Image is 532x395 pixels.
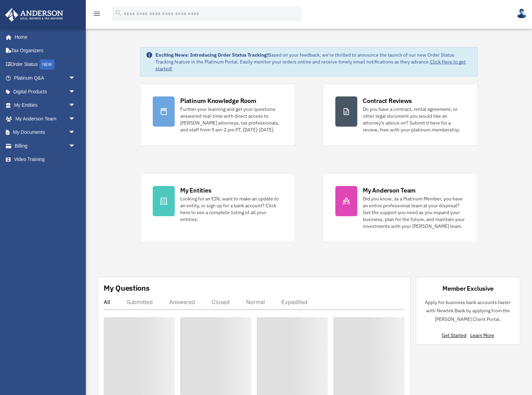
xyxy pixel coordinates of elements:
a: Learn More [470,332,494,338]
a: Contract Reviews Do you have a contract, rental agreement, or other legal document you would like... [323,84,478,146]
div: Do you have a contract, rental agreement, or other legal document you would like an attorney's ad... [363,106,465,133]
div: NEW [39,59,55,70]
div: Closed [211,299,230,305]
a: Billingarrow_drop_down [5,139,86,153]
i: search [115,9,122,17]
a: Home [5,30,82,44]
div: Looking for an EIN, want to make an update to an entity, or sign up for a bank account? Click her... [180,195,282,223]
div: Contract Reviews [363,96,412,105]
span: arrow_drop_down [69,71,82,85]
a: Order StatusNEW [5,57,86,71]
a: My Documentsarrow_drop_down [5,126,86,139]
div: My Questions [104,283,150,293]
div: All [104,299,110,305]
a: My Entities Looking for an EIN, want to make an update to an entity, or sign up for a bank accoun... [140,173,295,242]
a: Get Started [442,332,469,338]
div: My Anderson Team [363,186,416,195]
a: Digital Productsarrow_drop_down [5,85,86,98]
img: User Pic [517,9,527,19]
a: menu [93,12,101,18]
div: Based on your feedback, we're thrilled to announce the launch of our new Order Status Tracking fe... [155,51,472,72]
a: Platinum Q&Aarrow_drop_down [5,71,86,85]
i: menu [93,10,101,18]
span: arrow_drop_down [69,126,82,140]
div: Platinum Knowledge Room [180,96,256,105]
a: My Anderson Team Did you know, as a Platinum Member, you have an entire professional team at your... [323,173,478,242]
a: Platinum Knowledge Room Further your learning and get your questions answered real-time with dire... [140,84,295,146]
a: My Anderson Teamarrow_drop_down [5,112,86,126]
div: Answered [169,299,195,305]
a: Tax Organizers [5,44,86,58]
span: arrow_drop_down [69,112,82,126]
div: Further your learning and get your questions answered real-time with direct access to [PERSON_NAM... [180,106,282,133]
a: Video Training [5,153,86,166]
span: arrow_drop_down [69,139,82,153]
strong: Exciting News: Introducing Order Status Tracking! [155,52,268,58]
div: My Entities [180,186,211,195]
a: My Entitiesarrow_drop_down [5,98,86,112]
div: Expedited [281,299,308,305]
img: Anderson Advisors Platinum Portal [3,8,65,22]
span: arrow_drop_down [69,85,82,99]
p: Apply for business bank accounts faster with Newtek Bank by applying from the [PERSON_NAME] Clien... [422,298,514,324]
a: Click Here to get started! [155,59,466,72]
div: Member Exclusive [442,284,493,293]
div: Normal [246,299,265,305]
div: Submitted [127,299,153,305]
span: arrow_drop_down [69,98,82,113]
div: Did you know, as a Platinum Member, you have an entire professional team at your disposal? Get th... [363,195,465,230]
